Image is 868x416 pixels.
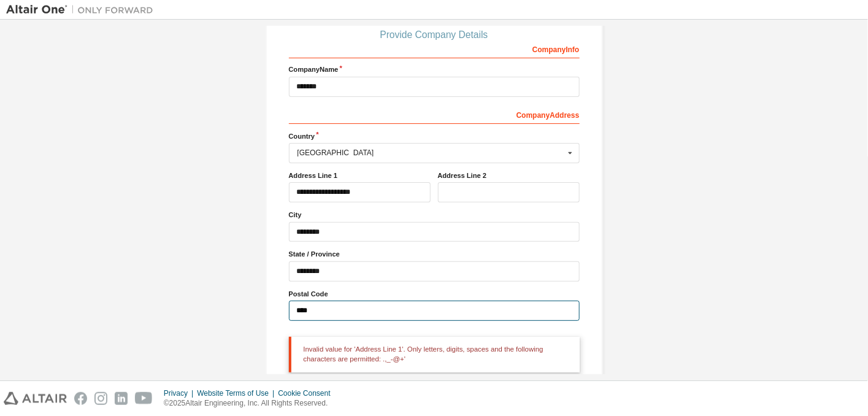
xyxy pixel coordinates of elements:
[74,392,87,405] img: facebook.svg
[289,171,431,180] label: Address Line 1
[94,392,107,405] img: instagram.svg
[289,104,580,124] div: Company Address
[164,398,338,409] p: © 2025 Altair Engineering, Inc. All Rights Reserved.
[4,392,67,405] img: altair_logo.svg
[298,149,564,156] div: [GEOGRAPHIC_DATA]
[6,4,159,16] img: Altair One
[289,64,580,74] label: Company Name
[289,337,580,373] div: Invalid value for 'Address Line 1'. Only letters, digits, spaces and the following characters are...
[289,210,580,220] label: City
[289,131,580,141] label: Country
[278,388,337,398] div: Cookie Consent
[289,39,580,58] div: Company Info
[197,388,278,398] div: Website Terms of Use
[164,388,197,398] div: Privacy
[438,171,580,180] label: Address Line 2
[289,31,580,39] div: Provide Company Details
[135,392,153,405] img: youtube.svg
[289,249,580,259] label: State / Province
[115,392,128,405] img: linkedin.svg
[289,289,580,299] label: Postal Code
